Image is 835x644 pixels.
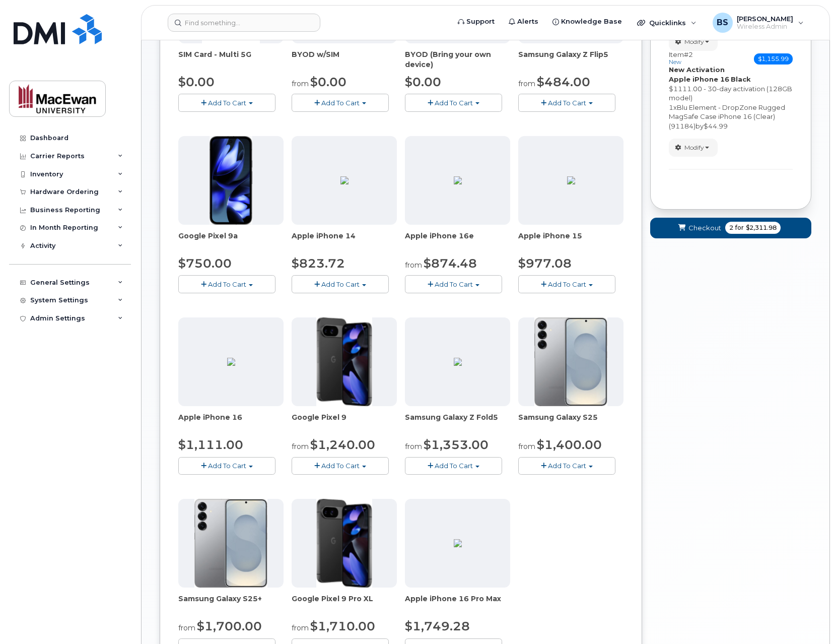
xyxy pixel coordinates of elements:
[292,94,389,111] button: Add To Cart
[292,412,397,432] div: Google Pixel 9
[548,280,586,288] span: Add To Cart
[310,619,375,633] span: $1,710.00
[731,75,751,83] strong: Black
[424,256,477,271] span: $874.48
[684,50,693,58] span: #2
[669,103,785,130] span: Blu Element - DropZone Rugged MagSafe Case iPhone 16 (Clear) (91184)
[518,442,535,451] small: from
[737,23,793,31] span: Wireless Admin
[316,499,373,588] img: Pixel_9_all.png
[669,33,718,51] button: Modify
[537,75,590,89] span: $484.00
[194,499,267,588] img: s25plus.png
[517,17,538,27] span: Alerts
[669,103,673,111] span: 1
[650,218,811,238] button: Checkout 2 for $2,311.98
[424,437,489,452] span: $1,353.00
[292,49,397,70] div: BYOD w/SIM
[316,317,373,406] img: Pixel_9_all.png
[754,53,793,65] span: $1,155.99
[684,37,704,46] span: Modify
[405,275,502,293] button: Add To Cart
[567,176,575,184] img: 96FE4D95-2934-46F2-B57A-6FE1B9896579.png
[518,412,623,432] div: Samsung Galaxy S25
[178,75,215,89] span: $0.00
[292,256,345,271] span: $823.72
[548,462,586,470] span: Add To Cart
[178,94,275,111] button: Add To Cart
[518,457,615,475] button: Add To Cart
[545,12,629,32] a: Knowledge Base
[669,58,681,66] small: new
[178,231,284,251] div: Google Pixel 9a
[704,122,728,130] span: $44.99
[518,231,623,251] div: Apple iPhone 15
[178,437,243,452] span: $1,111.00
[405,594,510,614] div: Apple iPhone 16 Pro Max
[292,275,389,293] button: Add To Cart
[669,103,793,131] div: x by
[518,79,535,88] small: from
[292,623,309,632] small: from
[292,79,309,88] small: from
[405,619,470,633] span: $1,749.28
[706,13,811,33] div: Bevan Sauks
[518,256,572,271] span: $977.08
[292,231,397,251] div: Apple iPhone 14
[405,94,502,111] button: Add To Cart
[178,594,284,614] div: Samsung Galaxy S25+
[502,12,545,32] a: Alerts
[210,136,252,225] img: Pixel_9a.png
[310,75,346,89] span: $0.00
[435,99,473,107] span: Add To Cart
[340,176,349,184] img: 6598ED92-4C32-42D3-A63C-95DFAC6CCF4E.png
[405,49,510,70] div: BYOD (Bring your own device)
[451,12,502,32] a: Support
[405,75,441,89] span: $0.00
[197,619,262,633] span: $1,700.00
[649,19,686,27] span: Quicklinks
[669,75,729,83] strong: Apple iPhone 16
[321,462,360,470] span: Add To Cart
[518,94,615,111] button: Add To Cart
[669,139,718,156] button: Modify
[405,442,422,451] small: from
[537,437,602,452] span: $1,400.00
[292,594,397,614] div: Google Pixel 9 Pro XL
[548,99,586,107] span: Add To Cart
[208,280,246,288] span: Add To Cart
[518,49,623,70] div: Samsung Galaxy Z Flip5
[178,256,232,271] span: $750.00
[405,457,502,475] button: Add To Cart
[534,317,607,406] img: s25plus.png
[688,223,721,233] span: Checkout
[746,223,777,232] span: $2,311.98
[669,51,693,66] h3: Item
[405,231,510,251] div: Apple iPhone 16e
[227,358,235,366] img: 1AD8B381-DE28-42E7-8D9B-FF8D21CC6502.png
[669,66,725,74] strong: New Activation
[292,457,389,475] button: Add To Cart
[435,280,473,288] span: Add To Cart
[321,99,360,107] span: Add To Cart
[405,412,510,432] div: Samsung Galaxy Z Fold5
[454,358,462,366] img: 4EC1D5C3-A331-4B9D-AD1A-90B14D49CE9C.png
[178,623,195,632] small: from
[208,99,246,107] span: Add To Cart
[518,275,615,293] button: Add To Cart
[435,462,473,470] span: Add To Cart
[717,17,728,29] span: BS
[178,412,284,432] span: Apple iPhone 16
[733,223,746,232] span: for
